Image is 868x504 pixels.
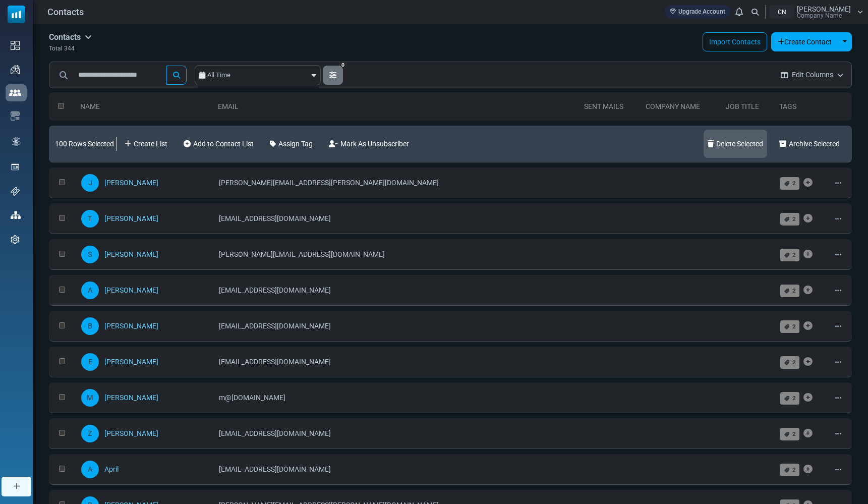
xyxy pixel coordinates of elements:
[792,466,796,473] span: 2
[792,430,796,437] span: 2
[81,389,99,407] span: M
[771,32,838,51] button: Create Contact
[214,167,580,198] td: [PERSON_NAME][EMAIL_ADDRESS][PERSON_NAME][DOMAIN_NAME]
[792,215,796,222] span: 2
[104,358,158,366] a: [PERSON_NAME]
[780,356,799,369] a: 2
[769,5,863,19] a: CN [PERSON_NAME] Company Name
[704,130,767,158] a: Delete Selected
[104,394,158,402] a: [PERSON_NAME]
[337,61,349,70] span: 0
[646,102,700,110] a: Company Name
[104,429,158,437] a: [PERSON_NAME]
[780,428,799,440] a: 2
[104,322,158,330] a: [PERSON_NAME]
[792,359,796,366] span: 2
[792,180,796,187] span: 2
[207,66,310,85] div: All Time
[214,275,580,306] td: [EMAIL_ADDRESS][DOMAIN_NAME]
[81,317,99,335] span: B
[214,454,580,485] td: [EMAIL_ADDRESS][DOMAIN_NAME]
[797,13,842,19] span: Company Name
[104,465,119,473] a: April
[780,392,799,405] a: 2
[797,6,851,13] span: [PERSON_NAME]
[104,214,158,222] a: [PERSON_NAME]
[214,311,580,342] td: [EMAIL_ADDRESS][DOMAIN_NAME]
[81,210,99,228] span: T
[266,130,317,158] a: Assign Tag
[726,102,759,110] a: Job Title
[780,320,799,333] a: 2
[81,174,99,192] span: J
[11,235,20,244] img: settings-icon.svg
[646,102,700,110] span: translation missing: en.crm_contacts.form.list_header.company_name
[11,65,20,74] img: campaigns-icon.png
[214,347,580,377] td: [EMAIL_ADDRESS][DOMAIN_NAME]
[780,177,799,190] a: 2
[8,6,25,23] img: mailsoftly_icon_blue_white.svg
[49,32,92,42] h5: Contacts
[323,66,343,85] button: 0
[779,102,796,110] a: Tags
[11,187,20,196] img: support-icon.svg
[11,111,20,121] img: email-templates-icon.svg
[104,179,158,187] a: [PERSON_NAME]
[792,287,796,294] span: 2
[780,285,799,297] a: 2
[180,130,258,158] a: Add to Contact List
[703,32,767,51] a: Import Contacts
[214,203,580,234] td: [EMAIL_ADDRESS][DOMAIN_NAME]
[104,286,158,294] a: [PERSON_NAME]
[11,136,22,147] img: workflow.svg
[218,102,239,110] a: Email
[773,62,851,88] button: Edit Columns
[11,41,20,50] img: dashboard-icon.svg
[81,246,99,263] span: S
[121,130,171,158] a: Create List
[49,45,63,52] span: Total
[792,395,796,402] span: 2
[665,5,730,18] a: Upgrade Account
[780,249,799,261] a: 2
[780,464,799,476] a: 2
[104,250,158,258] a: [PERSON_NAME]
[792,251,796,258] span: 2
[780,213,799,226] a: 2
[214,382,580,413] td: m@[DOMAIN_NAME]
[769,5,794,19] div: CN
[47,5,84,19] span: Contacts
[81,461,99,478] span: A
[81,353,99,371] span: E
[64,45,75,52] span: 344
[55,134,114,154] span: 100 Rows Selected
[214,239,580,270] td: [PERSON_NAME][EMAIL_ADDRESS][DOMAIN_NAME]
[214,418,580,449] td: [EMAIL_ADDRESS][DOMAIN_NAME]
[80,102,100,110] a: Name
[11,162,20,172] img: landing_pages.svg
[9,89,21,96] img: contacts-icon-active.svg
[775,130,844,158] a: Archive Selected
[792,323,796,330] span: 2
[81,282,99,299] span: A
[81,425,99,442] span: Z
[325,130,413,158] a: Mark As Unsubscriber
[584,102,623,110] a: Sent Mails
